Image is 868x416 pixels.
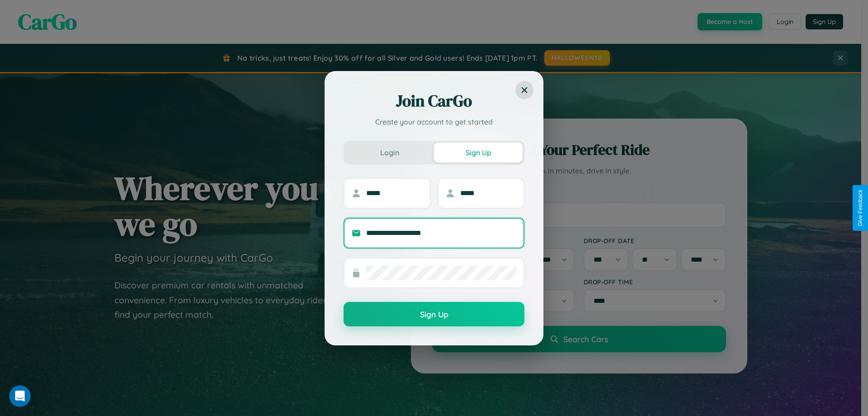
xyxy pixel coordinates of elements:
div: Give Feedback [857,190,863,226]
p: Create your account to get started [344,116,524,127]
button: Sign Up [434,143,523,163]
button: Sign Up [344,302,524,326]
iframe: Intercom live chat [9,385,31,407]
button: Login [345,143,434,163]
h2: Join CarGo [344,90,524,112]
